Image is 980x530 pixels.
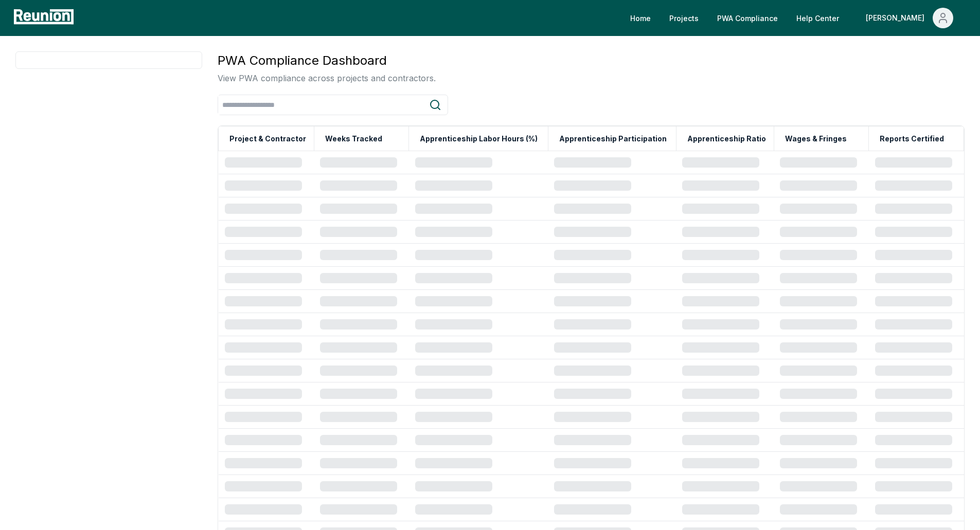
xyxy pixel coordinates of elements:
button: [PERSON_NAME] [858,8,961,28]
a: Projects [661,8,707,28]
a: PWA Compliance [709,8,786,28]
button: Project & Contractor [227,129,308,149]
button: Apprenticeship Ratio [685,129,768,149]
button: Reports Certified [878,129,946,149]
h3: PWA Compliance Dashboard [218,51,436,70]
p: View PWA compliance across projects and contractors. [218,72,436,84]
button: Wages & Fringes [783,129,849,149]
a: Home [622,8,659,28]
nav: Main [622,8,970,28]
div: [PERSON_NAME] [866,8,929,28]
button: Apprenticeship Participation [557,129,669,149]
button: Weeks Tracked [323,129,384,149]
a: Help Center [788,8,847,28]
button: Apprenticeship Labor Hours (%) [418,129,540,149]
